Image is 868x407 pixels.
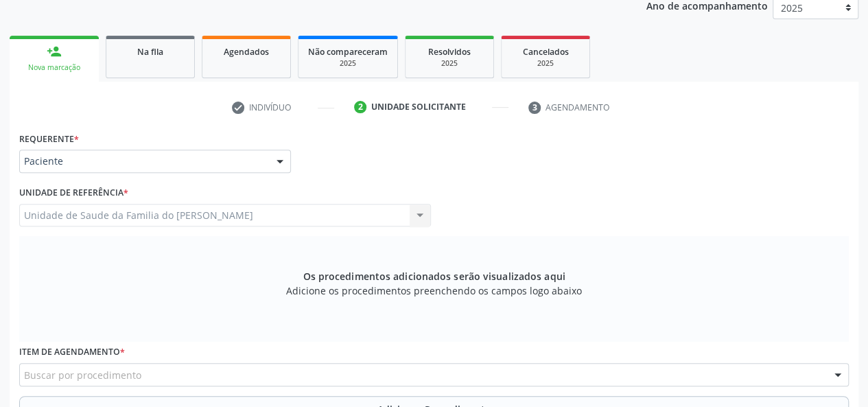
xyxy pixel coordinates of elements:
span: Não compareceram [308,46,388,58]
div: Unidade solicitante [371,101,466,113]
span: Na fila [137,46,163,58]
span: Adicione os procedimentos preenchendo os campos logo abaixo [286,283,582,298]
div: 2025 [511,58,580,69]
span: Resolvidos [428,46,471,58]
label: Requerente [19,128,79,150]
div: 2025 [415,58,484,69]
div: 2025 [308,58,388,69]
label: Unidade de referência [19,183,128,204]
label: Item de agendamento [19,342,125,363]
span: Agendados [224,46,269,58]
span: Os procedimentos adicionados serão visualizados aqui [303,269,565,283]
div: person_add [47,44,62,59]
span: Buscar por procedimento [24,368,141,382]
div: 2 [354,101,366,113]
span: Paciente [24,154,263,168]
div: Nova marcação [19,62,89,73]
span: Cancelados [523,46,569,58]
